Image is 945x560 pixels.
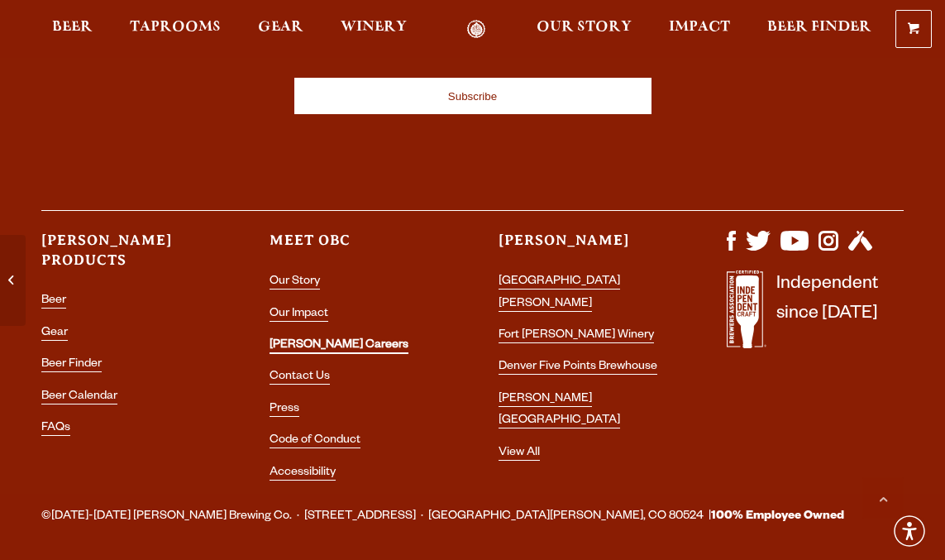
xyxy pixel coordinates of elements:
[445,20,507,39] a: Odell Home
[711,510,844,524] strong: 100% Employee Owned
[658,20,741,39] a: Impact
[499,329,654,343] a: Fort [PERSON_NAME] Winery
[862,477,904,519] a: Scroll to top
[499,361,657,375] a: Denver Five Points Brewhouse
[341,21,407,34] span: Winery
[270,339,408,354] a: [PERSON_NAME] Careers
[499,275,620,311] a: [GEOGRAPHIC_DATA][PERSON_NAME]
[270,371,330,385] a: Contact Us
[746,242,771,256] a: Visit us on X (formerly Twitter)
[41,20,103,39] a: Beer
[294,78,651,114] input: Subscribe
[848,242,872,256] a: Visit us on Untappd
[41,390,117,404] a: Beer Calendar
[891,513,928,549] div: Accessibility Menu
[537,21,632,34] span: Our Story
[499,393,620,428] a: [PERSON_NAME] [GEOGRAPHIC_DATA]
[119,20,231,39] a: Taprooms
[41,327,68,341] a: Gear
[669,21,730,34] span: Impact
[270,403,299,417] a: Press
[270,275,320,290] a: Our Story
[247,20,314,39] a: Gear
[52,21,93,34] span: Beer
[330,20,418,39] a: Winery
[780,242,809,256] a: Visit us on YouTube
[41,358,102,372] a: Beer Finder
[270,231,446,265] h3: Meet OBC
[767,21,871,34] span: Beer Finder
[756,20,882,39] a: Beer Finder
[130,21,221,34] span: Taprooms
[41,294,66,309] a: Beer
[41,231,218,284] h3: [PERSON_NAME] Products
[727,242,736,256] a: Visit us on Facebook
[258,21,303,34] span: Gear
[41,422,70,436] a: FAQs
[819,242,838,256] a: Visit us on Instagram
[526,20,642,39] a: Our Story
[270,467,336,481] a: Accessibility
[499,231,675,265] h3: [PERSON_NAME]
[270,434,360,448] a: Code of Conduct
[270,308,328,322] a: Our Impact
[776,270,878,357] p: Independent since [DATE]
[499,447,540,461] a: View All
[41,506,844,528] span: ©[DATE]-[DATE] [PERSON_NAME] Brewing Co. · [STREET_ADDRESS] · [GEOGRAPHIC_DATA][PERSON_NAME], CO ...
